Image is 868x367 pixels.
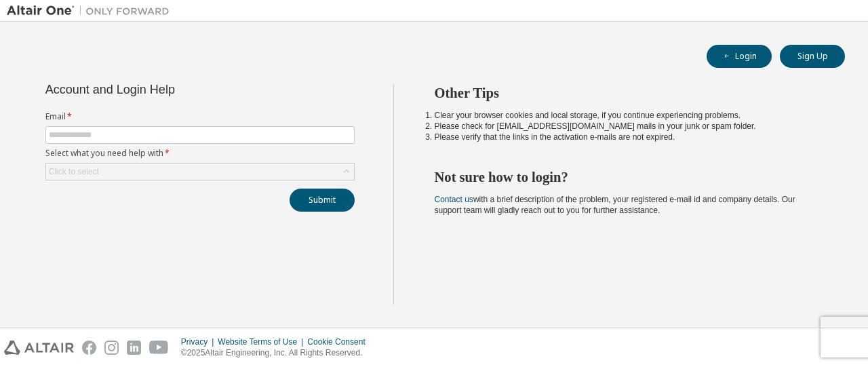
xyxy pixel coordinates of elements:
[181,336,218,347] div: Privacy
[181,347,374,359] p: © 2025 Altair Engineering, Inc. All Rights Reserved.
[307,336,373,347] div: Cookie Consent
[45,111,355,122] label: Email
[780,45,845,68] button: Sign Up
[46,163,354,180] div: Click to select
[218,336,307,347] div: Website Terms of Use
[435,195,795,215] span: with a brief description of the problem, your registered e-mail id and company details. Our suppo...
[127,341,141,355] img: linkedin.svg
[45,84,293,95] div: Account and Login Help
[435,121,821,132] li: Please check for [EMAIL_ADDRESS][DOMAIN_NAME] mails in your junk or spam folder.
[104,341,119,355] img: instagram.svg
[4,341,74,355] img: altair_logo.svg
[82,341,96,355] img: facebook.svg
[435,110,821,121] li: Clear your browser cookies and local storage, if you continue experiencing problems.
[435,168,821,186] h2: Not sure how to login?
[707,45,772,68] button: Login
[290,189,355,212] button: Submit
[435,132,821,142] li: Please verify that the links in the activation e-mails are not expired.
[149,341,169,355] img: youtube.svg
[435,84,821,102] h2: Other Tips
[7,4,176,18] img: Altair One
[49,166,99,177] div: Click to select
[435,195,473,204] a: Contact us
[45,148,355,159] label: Select what you need help with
